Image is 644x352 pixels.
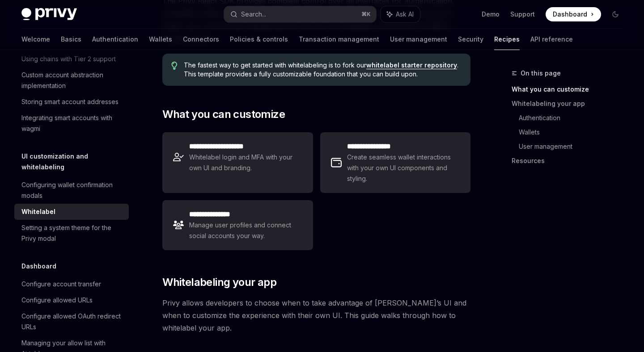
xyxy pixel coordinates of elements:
a: Connectors [183,29,219,50]
a: Configure account transfer [14,276,129,292]
div: Setting a system theme for the Privy modal [21,222,123,244]
button: Ask AI [381,6,420,22]
div: Storing smart account addresses [21,96,119,107]
button: Toggle dark mode [608,7,623,21]
a: What you can customize [512,82,630,96]
a: API reference [530,29,573,50]
a: **** **** **** *Create seamless wallet interactions with your own UI components and styling. [320,132,470,193]
span: Manage user profiles and connect social accounts your way. [189,220,302,241]
a: User management [390,29,447,50]
a: Transaction management [299,29,379,50]
a: whitelabel starter repository [366,61,457,69]
span: Ask AI [396,10,414,19]
a: **** **** *****Manage user profiles and connect social accounts your way. [162,200,313,250]
a: Authentication [519,111,630,125]
a: Custom account abstraction implementation [14,67,129,94]
div: Custom account abstraction implementation [21,70,123,91]
a: Configure allowed URLs [14,292,129,308]
span: On this page [521,68,561,79]
a: Policies & controls [230,29,288,50]
span: Whitelabel login and MFA with your own UI and branding. [189,152,302,173]
div: Configure allowed OAuth redirect URLs [21,311,123,332]
div: Configure account transfer [21,279,101,289]
a: Wallets [149,29,172,50]
a: Whitelabel [14,204,129,220]
div: Whitelabel [21,206,55,217]
a: Security [458,29,483,50]
a: Welcome [21,29,50,50]
h5: Dashboard [21,261,56,272]
span: What you can customize [162,107,285,122]
span: Whitelabeling your app [162,275,276,289]
a: Demo [482,10,500,19]
a: Whitelabeling your app [512,96,630,111]
span: Privy allows developers to choose when to take advantage of [PERSON_NAME]’s UI and when to custom... [162,297,470,334]
span: The fastest way to get started with whitelabeling is to fork our . This template provides a fully... [184,61,462,79]
a: Dashboard [546,7,601,21]
span: Dashboard [553,10,587,19]
a: Storing smart account addresses [14,94,129,110]
div: Search... [241,9,266,20]
div: Configure allowed URLs [21,295,93,306]
span: Create seamless wallet interactions with your own UI components and styling. [347,152,460,184]
a: Integrating smart accounts with wagmi [14,110,129,137]
a: Recipes [494,29,520,50]
button: Search...⌘K [224,6,376,22]
a: Authentication [92,29,138,50]
div: Integrating smart accounts with wagmi [21,113,123,134]
div: Configuring wallet confirmation modals [21,180,123,201]
a: Wallets [519,125,630,139]
a: Configure allowed OAuth redirect URLs [14,308,129,335]
img: dark logo [21,8,77,21]
h5: UI customization and whitelabeling [21,151,129,172]
a: Support [510,10,535,19]
a: Setting a system theme for the Privy modal [14,220,129,247]
svg: Tip [171,62,178,70]
a: Configuring wallet confirmation modals [14,177,129,204]
a: Resources [512,154,630,168]
a: Basics [61,29,81,50]
a: User management [519,139,630,154]
span: ⌘ K [361,11,371,18]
